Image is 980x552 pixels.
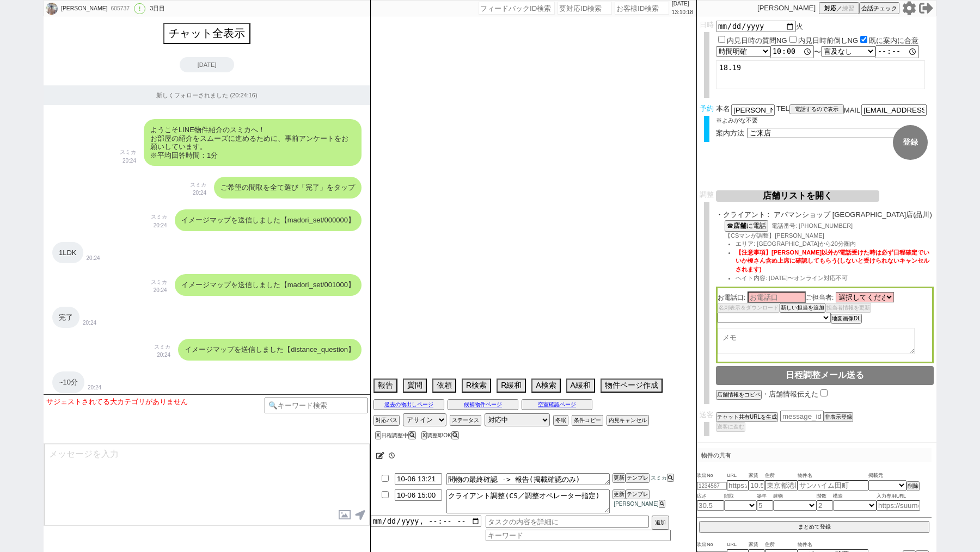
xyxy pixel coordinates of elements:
[749,472,765,480] span: 家賃
[716,412,778,422] button: チャット共有URLを生成
[697,492,724,501] span: 広さ
[59,4,107,13] div: [PERSON_NAME]
[531,379,560,393] button: A検索
[265,398,367,413] input: 🔍キーワード検索
[727,541,749,549] span: URL
[727,472,749,480] span: URL
[150,4,165,13] div: 3日目
[727,36,787,45] label: 内見日時の質問NG
[88,383,101,392] p: 20:24
[824,412,853,422] button: 非表示登録
[819,2,859,14] button: 対応／練習
[765,480,798,491] input: 東京都港区海岸３
[817,500,833,511] input: 2
[52,371,84,393] div: ~10分
[697,500,724,511] input: 30.5
[727,480,749,491] input: https://suumo.jp/chintai/jnc_000022489271
[553,415,568,426] button: 冬眠
[214,177,362,199] div: ご希望の間取を全て選び「完了」をタップ
[697,449,932,462] p: 物件の共有
[522,399,592,410] button: 空室確認ページ
[154,351,170,359] p: 20:24
[725,220,768,232] button: ☎店舗に電話
[725,232,824,239] span: 【CSマンが調整】[PERSON_NAME]
[144,119,362,166] div: ようこそLINE物件紹介のスミカへ！ お部屋の紹介をスムーズに進めるために、事前アンケートをお願いしています。 ※平均回答時間：1分
[652,516,669,530] button: 追加
[566,379,595,393] button: A緩和
[163,23,250,44] button: チャット全表示
[893,125,928,160] button: 登録
[421,431,427,439] button: X
[789,104,844,114] button: 電話するので表示
[178,339,362,361] div: イメージマップを送信しました【distance_question】
[612,501,658,507] span: [PERSON_NAME]
[749,541,765,549] span: 家賃
[718,303,780,313] button: 名刺表示＆ダウンロード
[736,249,929,272] span: 【注意事項】[PERSON_NAME]以外が電話受けた時は必ず日程確定でいいか榎さん含め上席に確認してもらう(しないと受けられないキャンセルされます)
[107,4,132,13] div: 605737
[373,415,400,426] button: 対応パス
[716,129,744,137] span: 案内方法
[716,422,745,432] button: 送客に進む
[403,379,427,393] button: 質問
[497,379,526,393] button: R緩和
[151,278,167,287] p: スミカ
[46,398,265,406] div: サジェストされてる大カテゴリがありません
[700,21,714,29] span: 日時
[462,379,491,393] button: R検索
[615,2,669,15] input: お客様ID検索
[672,8,693,17] p: 13:10:18
[733,222,746,230] b: 店舗
[486,516,649,528] input: タスクの内容を詳細に
[572,415,603,426] button: 条件コピー
[817,492,833,501] span: 階数
[699,521,929,533] button: まとめて登録
[626,489,650,499] button: テンプレ
[869,36,918,45] label: 既に案内に合意
[859,2,899,14] button: 会話チェック
[151,286,167,295] p: 20:24
[180,57,234,72] div: [DATE]
[765,541,798,549] span: 住所
[796,22,803,30] span: 火
[842,4,854,13] span: 練習
[175,209,362,231] div: イメージマップを送信しました【madori_set/000000】
[175,274,362,296] div: イメージマップを送信しました【madori_set/001000】
[718,294,745,301] span: お電話口:
[612,489,626,499] button: 更新
[748,291,806,303] input: お電話口
[757,4,816,13] p: [PERSON_NAME]
[762,390,818,398] span: ・店舗情報伝えた
[448,399,518,410] button: 候補物件ページ
[154,343,170,351] p: スミカ
[757,492,773,501] span: 築年
[700,190,714,199] span: 調整
[724,492,757,501] span: 間取
[868,472,883,480] span: 掲載元
[373,399,444,410] button: 過去の物出しページ
[44,85,370,105] div: 新しくフォローされました (20:24:16)
[906,481,920,491] button: 削除
[151,213,167,221] p: スミカ
[765,472,798,480] span: 住所
[716,117,758,123] span: ※よみがな不要
[87,254,100,263] p: 20:24
[607,415,649,426] button: 内見キャンセル
[432,379,456,393] button: 依頼
[773,492,817,501] span: 建物
[833,492,877,501] span: 構造
[486,530,671,541] input: キーワード
[373,379,397,393] button: 報告
[697,541,727,549] span: 吹出No
[736,275,848,281] span: ヘイト内容: [DATE]〜オンライン対応不可
[736,240,856,247] span: エリア: [GEOGRAPHIC_DATA]から20分圏内
[421,432,462,438] div: 調整即OK
[749,480,765,491] input: 10.5
[190,189,206,197] p: 20:24
[46,3,58,15] img: 0hmchOO2vgMkxFNiwRgLRMcjVmMSZmR2teO1Z6LCMyby5_ByIZbVJ1K3U3ZX5-DnIdYVUtKHcwbnRnYj0cOjUifRtQGj14ZzB...
[558,2,612,15] input: 要対応ID検索
[697,482,727,490] input: 1234567
[825,303,871,313] button: 担当者情報を更新
[375,432,419,438] div: 日程調整中
[771,222,853,229] span: 電話番号: [PHONE_NUMBER]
